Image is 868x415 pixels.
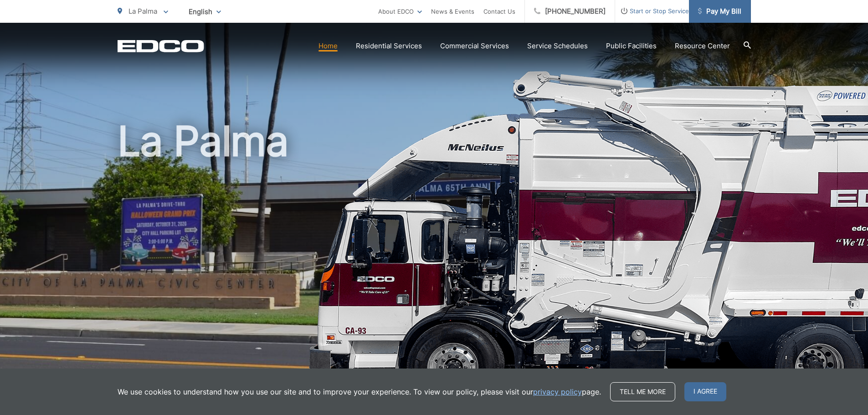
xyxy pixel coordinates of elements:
[118,118,751,407] h1: La Palma
[606,41,657,51] a: Public Facilities
[118,40,204,52] a: EDCD logo. Return to the homepage.
[533,386,582,397] a: privacy policy
[684,382,726,401] span: I agree
[483,6,515,17] a: Contact Us
[182,4,228,20] span: English
[527,41,588,51] a: Service Schedules
[118,386,601,397] p: We use cookies to understand how you use our site and to improve your experience. To view our pol...
[378,6,422,17] a: About EDCO
[128,7,157,15] span: La Palma
[356,41,422,51] a: Residential Services
[675,41,730,51] a: Resource Center
[610,382,675,401] a: Tell me more
[440,41,509,51] a: Commercial Services
[698,6,741,17] span: Pay My Bill
[431,6,474,17] a: News & Events
[318,41,338,51] a: Home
